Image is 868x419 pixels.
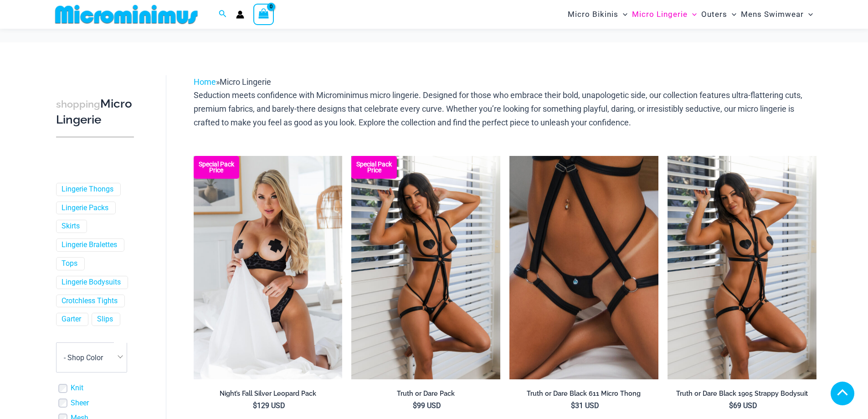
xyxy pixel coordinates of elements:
span: Micro Bikinis [568,3,618,26]
img: MM SHOP LOGO FLAT [51,4,201,25]
span: Menu Toggle [618,3,627,26]
bdi: 69 USD [729,401,757,410]
b: Special Pack Price [351,161,397,173]
bdi: 31 USD [571,401,599,410]
a: Lingerie Bodysuits [62,278,121,287]
a: Truth or Dare Black Micro 02Truth or Dare Black 1905 Bodysuit 611 Micro 12Truth or Dare Black 190... [509,156,658,379]
a: Micro BikinisMenu ToggleMenu Toggle [565,3,630,26]
a: Sheer [71,398,89,408]
img: Nights Fall Silver Leopard 1036 Bra 6046 Thong 09v2 [194,156,343,379]
span: $ [253,401,257,410]
a: Mens SwimwearMenu ToggleMenu Toggle [739,3,815,26]
h2: Truth or Dare Pack [351,389,500,398]
a: Search icon link [219,9,227,20]
span: $ [729,401,733,410]
span: - Shop Color [56,343,127,372]
img: Truth or Dare Black 1905 Bodysuit 611 Micro 07 [668,156,817,379]
span: Menu Toggle [727,3,736,26]
h2: Truth or Dare Black 1905 Strappy Bodysuit [668,389,817,398]
b: Special Pack Price [194,161,239,173]
span: $ [413,401,417,410]
a: Nights Fall Silver Leopard 1036 Bra 6046 Thong 09v2 Nights Fall Silver Leopard 1036 Bra 6046 Thon... [194,156,343,379]
h2: Truth or Dare Black 611 Micro Thong [509,389,658,398]
a: Lingerie Packs [62,203,108,213]
a: Truth or Dare Black 1905 Bodysuit 611 Micro 07Truth or Dare Black 1905 Bodysuit 611 Micro 05Truth... [668,156,817,379]
span: - Shop Color [64,353,103,362]
a: Lingerie Bralettes [62,240,117,250]
a: Truth or Dare Black 1905 Bodysuit 611 Micro 07 Truth or Dare Black 1905 Bodysuit 611 Micro 06Trut... [351,156,500,379]
span: $ [571,401,575,410]
a: Skirts [62,222,80,231]
a: Truth or Dare Pack [351,389,500,401]
img: Truth or Dare Black 1905 Bodysuit 611 Micro 07 [351,156,500,379]
h3: Micro Lingerie [56,96,134,128]
span: » [194,77,271,87]
span: Mens Swimwear [741,3,804,26]
a: Home [194,77,216,87]
a: View Shopping Cart, empty [253,4,274,25]
a: Truth or Dare Black 1905 Strappy Bodysuit [668,389,817,401]
span: shopping [56,98,100,110]
span: Micro Lingerie [220,77,271,87]
a: Slips [97,315,113,324]
h2: Night’s Fall Silver Leopard Pack [194,389,343,398]
a: Crotchless Tights [62,296,118,306]
img: Truth or Dare Black Micro 02 [509,156,658,379]
a: Lingerie Thongs [62,185,113,194]
a: Truth or Dare Black 611 Micro Thong [509,389,658,401]
a: Micro LingerieMenu ToggleMenu Toggle [630,3,699,26]
a: Night’s Fall Silver Leopard Pack [194,389,343,401]
nav: Site Navigation [564,1,817,27]
span: Menu Toggle [804,3,813,26]
bdi: 129 USD [253,401,285,410]
span: Menu Toggle [688,3,697,26]
span: Micro Lingerie [632,3,688,26]
a: Knit [71,383,83,393]
a: OutersMenu ToggleMenu Toggle [699,3,739,26]
bdi: 99 USD [413,401,441,410]
span: - Shop Color [56,342,127,372]
a: Account icon link [236,10,244,19]
a: Tops [62,259,77,269]
a: Garter [62,315,81,324]
span: Outers [701,3,727,26]
p: Seduction meets confidence with Microminimus micro lingerie. Designed for those who embrace their... [194,88,817,129]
